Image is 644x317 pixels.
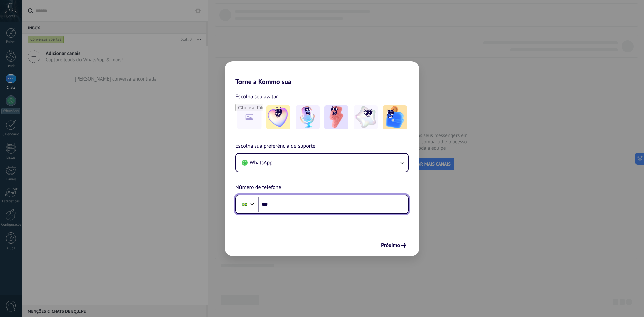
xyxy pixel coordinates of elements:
button: WhatsApp [236,154,408,172]
img: -1.jpeg [266,105,290,129]
img: -5.jpeg [383,105,407,129]
img: -3.jpeg [324,105,348,129]
span: Escolha seu avatar [235,92,278,101]
span: Próximo [381,243,400,248]
div: Brazil: + 55 [238,197,251,211]
span: Número de telefone [235,183,281,192]
span: WhatsApp [250,159,273,166]
button: Próximo [378,240,409,251]
span: Escolha sua preferência de suporte [235,142,315,151]
h2: Torne a Kommo sua [225,61,419,86]
img: -2.jpeg [296,105,320,129]
img: -4.jpeg [354,105,378,129]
